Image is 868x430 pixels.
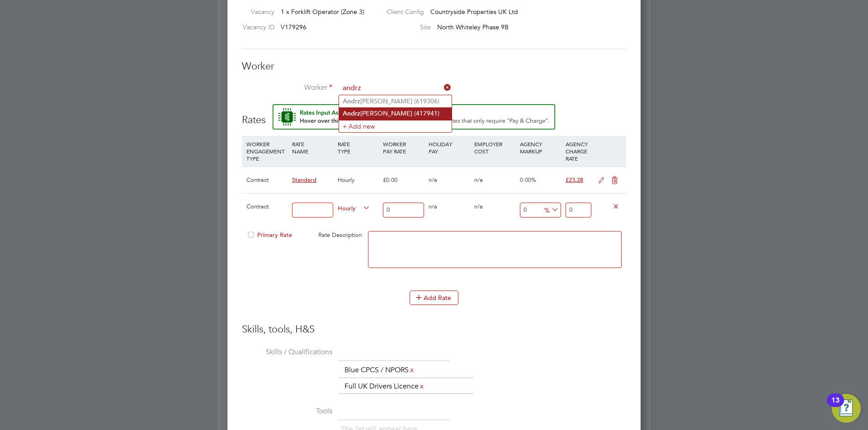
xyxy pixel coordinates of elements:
h3: Skills, tools, H&S [242,323,626,336]
label: Skills / Qualifications [242,347,332,357]
b: Andrz [343,97,360,105]
h3: Worker [242,60,626,73]
span: Contract [246,203,269,210]
span: n/a [429,176,437,184]
span: V179296 [281,23,307,31]
label: Site [379,23,431,31]
span: Countryside Properties UK Ltd [430,8,518,16]
div: RATE TYPE [335,136,381,159]
li: [PERSON_NAME] (619306) [339,95,452,107]
label: Tools [242,407,332,416]
div: WORKER PAY RATE [381,136,426,159]
li: [PERSON_NAME] (417941) [339,107,452,120]
div: WORKER ENGAGEMENT TYPE [244,136,290,166]
a: x [419,380,425,392]
li: Blue CPCS / NPORS [341,364,419,376]
div: Contract [244,167,290,193]
button: Add Rate [410,291,458,305]
li: Full UK Drivers Licence [341,380,429,393]
span: n/a [474,203,483,210]
li: + Add new [339,120,452,132]
span: % [541,204,560,214]
span: n/a [429,203,437,210]
div: EMPLOYER COST [472,136,518,159]
label: Vacancy ID [238,23,274,31]
div: 13 [831,400,840,412]
b: Andrz [343,110,360,117]
span: Rate Description: [318,231,363,239]
span: North Whiteley Phase 9B [437,23,509,31]
input: Search for... [340,82,451,95]
span: Primary Rate [246,231,292,239]
button: Open Resource Center, 13 new notifications [832,394,861,423]
span: Hourly [338,203,370,213]
a: x [409,364,415,376]
span: 1 x Forklift Operator (Zone 3) [281,8,364,16]
button: Rate Assistant [273,104,555,129]
label: Client Config [379,8,424,16]
span: £23.28 [566,176,583,184]
div: HOLIDAY PAY [426,136,472,159]
span: 0.00% [520,176,536,184]
label: Vacancy [238,8,274,16]
div: AGENCY MARKUP [518,136,563,159]
div: £0.00 [381,167,426,193]
div: Hourly [335,167,381,193]
div: AGENCY CHARGE RATE [563,136,594,166]
label: Worker [242,83,332,92]
span: n/a [474,176,483,184]
div: RATE NAME [290,136,335,159]
span: Standard [292,176,316,184]
h3: Rates [242,104,626,127]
